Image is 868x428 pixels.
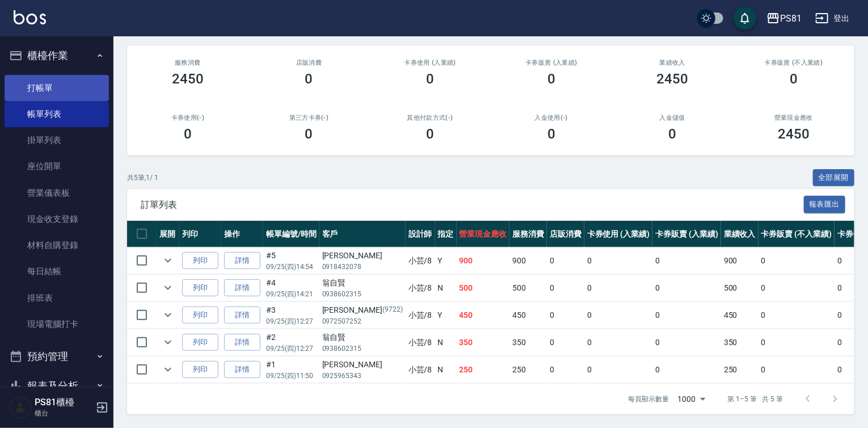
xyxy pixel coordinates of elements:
[305,126,313,142] h3: 0
[759,247,835,274] td: 0
[626,114,720,121] h2: 入金儲值
[263,356,319,383] td: #1
[652,356,721,383] td: 0
[263,247,319,274] td: #5
[509,302,547,329] td: 450
[728,394,783,404] p: 第 1–5 筆 共 5 筆
[263,329,319,356] td: #2
[406,356,435,383] td: 小芸 /8
[435,275,457,301] td: N
[172,71,204,87] h3: 2450
[811,8,854,29] button: 登出
[383,114,477,121] h2: 其他付款方式(-)
[382,304,403,316] p: (9722)
[721,275,759,301] td: 500
[668,126,676,142] h3: 0
[127,173,158,183] p: 共 5 筆, 1 / 1
[747,59,841,66] h2: 卡券販賣 (不入業績)
[457,275,510,301] td: 500
[406,302,435,329] td: 小芸 /8
[322,250,403,262] div: [PERSON_NAME]
[5,285,109,311] a: 排班表
[266,262,317,272] p: 09/25 (四) 14:54
[266,343,317,354] p: 09/25 (四) 12:27
[141,114,235,121] h2: 卡券使用(-)
[652,329,721,356] td: 0
[159,361,176,378] button: expand row
[435,221,457,247] th: 指定
[322,304,403,316] div: [PERSON_NAME]
[157,221,179,247] th: 展開
[435,302,457,329] td: Y
[406,275,435,301] td: 小芸 /8
[457,356,510,383] td: 250
[584,329,653,356] td: 0
[141,59,235,66] h3: 服務消費
[182,252,218,270] button: 列印
[721,221,759,247] th: 業績收入
[224,252,260,270] a: 詳情
[322,262,403,272] p: 0918432078
[406,329,435,356] td: 小芸 /8
[182,279,218,297] button: 列印
[9,396,32,419] img: Person
[262,114,356,121] h2: 第三方卡券(-)
[657,71,689,87] h3: 2450
[778,126,810,142] h3: 2450
[322,332,403,343] div: 翁自賢
[504,59,599,66] h2: 卡券販賣 (入業績)
[159,279,176,296] button: expand row
[547,275,584,301] td: 0
[721,356,759,383] td: 250
[305,71,313,87] h3: 0
[5,101,109,127] a: 帳單列表
[673,384,710,414] div: 1000
[322,343,403,354] p: 0938602315
[790,71,798,87] h3: 0
[721,329,759,356] td: 350
[435,356,457,383] td: N
[509,275,547,301] td: 500
[762,7,806,30] button: PS81
[435,247,457,274] td: Y
[547,329,584,356] td: 0
[224,279,260,297] a: 詳情
[5,180,109,206] a: 營業儀表板
[759,356,835,383] td: 0
[652,302,721,329] td: 0
[35,408,92,418] p: 櫃台
[5,127,109,153] a: 掛單列表
[5,153,109,179] a: 座位開單
[759,302,835,329] td: 0
[584,302,653,329] td: 0
[266,371,317,381] p: 09/25 (四) 11:50
[759,329,835,356] td: 0
[509,329,547,356] td: 350
[759,221,835,247] th: 卡券販賣 (不入業績)
[509,221,547,247] th: 服務消費
[435,329,457,356] td: N
[5,371,109,401] button: 報表及分析
[182,334,218,351] button: 列印
[734,7,756,30] button: save
[652,275,721,301] td: 0
[5,206,109,232] a: 現金收支登錄
[547,221,584,247] th: 店販消費
[262,59,356,66] h2: 店販消費
[182,361,218,379] button: 列印
[263,302,319,329] td: #3
[747,114,841,121] h2: 營業現金應收
[159,307,176,324] button: expand row
[457,302,510,329] td: 450
[221,221,263,247] th: 操作
[813,169,855,187] button: 全部展開
[584,221,653,247] th: 卡券使用 (入業績)
[547,247,584,274] td: 0
[426,71,434,87] h3: 0
[721,247,759,274] td: 900
[547,356,584,383] td: 0
[182,307,218,324] button: 列印
[626,59,720,66] h2: 業績收入
[804,199,846,209] a: 報表匯出
[5,311,109,337] a: 現場電腦打卡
